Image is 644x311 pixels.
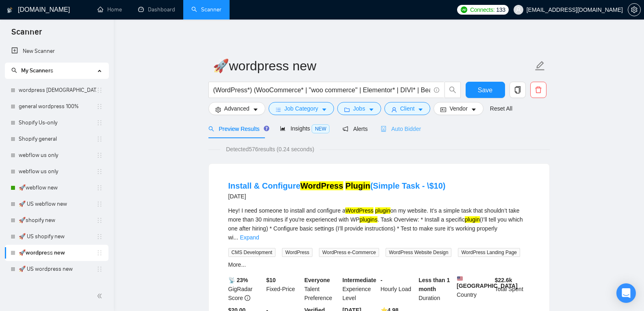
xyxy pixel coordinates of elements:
[455,276,493,302] div: Country
[280,125,330,132] span: Insights
[531,86,546,94] span: delete
[19,115,96,131] a: Shopify Us-only
[434,87,439,93] span: info-circle
[227,276,265,302] div: GigRadar Score
[5,43,108,59] li: New Scanner
[213,85,430,95] input: Search Freelance Jobs...
[379,276,417,302] div: Hourly Load
[96,250,103,256] span: holder
[5,115,108,131] li: Shopify Us-only
[461,7,467,13] img: upwork-logo.png
[5,163,108,180] li: webflow us only
[457,276,463,281] img: 🇺🇸
[343,126,368,132] span: Alerts
[341,276,379,302] div: Experience Level
[5,26,48,43] span: Scanner
[208,126,267,132] span: Preview Results
[96,87,103,94] span: holder
[228,277,248,283] b: 📡 23%
[5,212,108,228] li: 🚀shopify new
[19,196,96,212] a: 🚀 US webflow new
[530,82,546,98] button: delete
[11,43,102,59] a: New Scanner
[391,107,397,113] span: user
[360,216,377,223] mark: plugins
[478,85,492,95] span: Save
[96,217,103,224] span: holder
[5,180,108,196] li: 🚀webflow new
[471,107,477,113] span: caret-down
[224,104,249,113] span: Advanced
[96,152,103,159] span: holder
[345,181,370,190] mark: Plugin
[616,283,636,303] div: Open Intercom Messenger
[300,181,343,190] mark: WordPress
[19,228,96,245] a: 🚀 US shopify new
[19,98,96,115] a: general wordpress 100%
[418,107,423,113] span: caret-down
[457,276,518,289] b: [GEOGRAPHIC_DATA]
[510,82,526,98] button: copy
[5,131,108,147] li: Shopify general
[11,67,17,73] span: search
[490,104,512,113] a: Reset All
[466,82,505,98] button: Save
[321,107,327,113] span: caret-down
[19,180,96,196] a: 🚀webflow new
[96,266,103,272] span: holder
[343,277,376,283] b: Intermediate
[96,201,103,207] span: holder
[516,7,521,13] span: user
[97,292,105,300] span: double-left
[208,126,214,132] span: search
[5,196,108,212] li: 🚀 US webflow new
[19,261,96,277] a: 🚀 US wordpress new
[628,3,641,16] button: setting
[386,248,451,257] span: WordPress Website Design
[303,276,341,302] div: Talent Preference
[19,82,96,98] a: wordpress [DEMOGRAPHIC_DATA]-only 100%
[213,56,533,76] input: Scanner name...
[7,4,13,17] img: logo
[440,107,446,113] span: idcard
[353,104,365,113] span: Jobs
[96,103,103,110] span: holder
[228,261,246,268] a: More...
[384,102,431,115] button: userClientcaret-down
[5,277,108,294] li: 🚀ASP new
[5,228,108,245] li: 🚀 US shopify new
[445,86,460,94] span: search
[381,277,383,283] b: -
[628,7,641,13] a: setting
[284,104,318,113] span: Job Category
[493,276,531,302] div: Total Spent
[381,126,421,132] span: Auto Bidder
[510,86,525,94] span: copy
[220,145,320,154] span: Detected 576 results (0.24 seconds)
[228,191,446,201] div: [DATE]
[228,181,446,190] a: Install & ConfigureWordPress Plugin(Simple Task - \$10)
[375,207,390,214] mark: plugin
[19,212,96,228] a: 🚀shopify new
[96,185,103,191] span: holder
[21,67,53,74] span: My Scanners
[304,277,330,283] b: Everyone
[458,248,520,257] span: WordPress Landing Page
[496,5,505,14] span: 133
[191,6,221,13] a: searchScanner
[465,216,480,223] mark: plugin
[280,126,286,131] span: area-chart
[96,120,103,126] span: holder
[275,107,281,113] span: bars
[628,7,640,13] span: setting
[208,102,265,115] button: settingAdvancedcaret-down
[240,234,259,241] a: Expand
[98,6,122,13] a: homeHome
[234,234,239,241] span: ...
[5,245,108,261] li: 🚀wordpress new
[5,98,108,115] li: general wordpress 100%
[345,207,373,214] mark: WordPress
[263,125,270,132] div: Tooltip anchor
[344,107,350,113] span: folder
[19,131,96,147] a: Shopify general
